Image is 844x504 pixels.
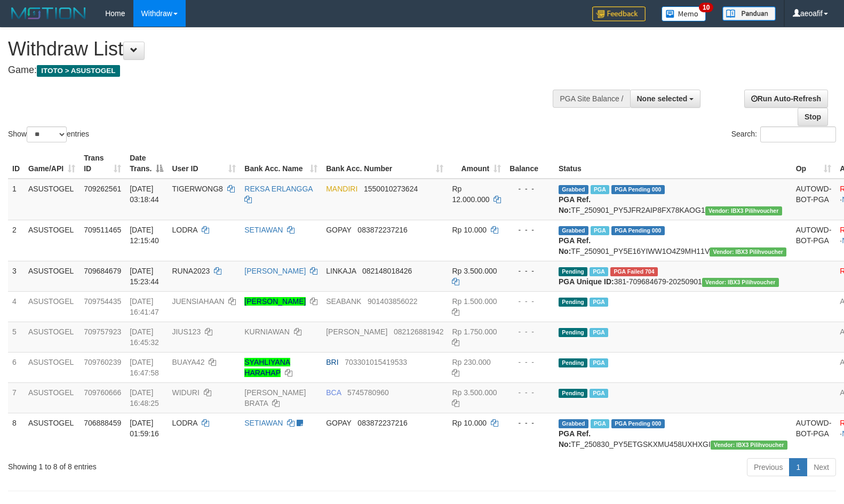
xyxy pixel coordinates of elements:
[357,419,407,427] span: Copy 083872237216 to clipboard
[244,226,283,234] a: SETIAWAN
[590,358,608,367] span: Marked by aeomartha
[553,90,630,108] div: PGA Site Balance /
[637,94,688,103] span: None selected
[591,185,609,194] span: Marked by aeojeff
[84,226,121,234] span: 709511465
[125,148,168,179] th: Date Trans.: activate to sort column descending
[130,327,159,347] span: [DATE] 16:45:32
[611,419,665,428] span: PGA Pending
[24,291,79,322] td: ASUSTOGEL
[559,185,588,194] span: Grabbed
[509,296,550,307] div: - - -
[172,388,199,397] span: WIDURI
[559,358,587,367] span: Pending
[24,382,79,413] td: ASUSTOGEL
[364,185,418,193] span: Copy 1550010273624 to clipboard
[559,328,587,337] span: Pending
[559,195,591,214] b: PGA Ref. No:
[357,226,407,234] span: Copy 083872237216 to clipboard
[84,185,121,193] span: 709262561
[172,267,210,275] span: RUNA2023
[8,261,24,291] td: 3
[326,297,361,306] span: SEABANK
[79,148,125,179] th: Trans ID: activate to sort column ascending
[394,327,443,336] span: Copy 082126881942 to clipboard
[509,225,550,235] div: - - -
[172,327,201,336] span: JIUS123
[326,267,356,275] span: LINKAJA
[24,148,79,179] th: Game/API: activate to sort column ascending
[27,126,67,142] select: Showentries
[244,267,306,275] a: [PERSON_NAME]
[448,148,505,179] th: Amount: activate to sort column ascending
[24,352,79,382] td: ASUSTOGEL
[610,267,658,276] span: PGA Error
[699,3,713,12] span: 10
[509,183,550,194] div: - - -
[452,419,487,427] span: Rp 10.000
[554,179,792,220] td: TF_250901_PY5JFR2AIP8FX78KAOG1
[130,226,159,245] span: [DATE] 12:15:40
[792,220,836,261] td: AUTOWD-BOT-PGA
[244,358,290,377] a: SYAHLIYANA HARAHAP
[554,148,792,179] th: Status
[731,126,836,142] label: Search:
[591,226,609,235] span: Marked by aeoheing
[798,108,828,126] a: Stop
[711,441,787,450] span: Vendor URL: https://payment5.1velocity.biz
[130,297,159,316] span: [DATE] 16:41:47
[37,65,120,77] span: ITOTO > ASUSTOGEL
[8,126,89,142] label: Show entries
[559,236,591,255] b: PGA Ref. No:
[168,148,240,179] th: User ID: activate to sort column ascending
[710,247,786,257] span: Vendor URL: https://payment5.1velocity.biz
[789,458,807,476] a: 1
[240,148,322,179] th: Bank Acc. Name: activate to sort column ascending
[452,388,497,397] span: Rp 3.500.000
[662,6,706,21] img: Button%20Memo.svg
[760,126,836,142] input: Search:
[24,179,79,220] td: ASUSTOGEL
[368,297,417,306] span: Copy 901403856022 to clipboard
[8,413,24,454] td: 8
[611,185,665,194] span: PGA Pending
[611,226,665,235] span: PGA Pending
[554,261,792,291] td: 381-709684679-20250901
[792,179,836,220] td: AUTOWD-BOT-PGA
[559,226,588,235] span: Grabbed
[509,266,550,276] div: - - -
[590,389,608,398] span: Marked by aeomartha
[8,65,552,76] h4: Game:
[747,458,790,476] a: Previous
[559,277,614,286] b: PGA Unique ID:
[559,429,591,449] b: PGA Ref. No:
[130,267,159,286] span: [DATE] 15:23:44
[452,327,497,336] span: Rp 1.750.000
[8,148,24,179] th: ID
[807,458,836,476] a: Next
[452,226,487,234] span: Rp 10.000
[24,220,79,261] td: ASUSTOGEL
[24,261,79,291] td: ASUSTOGEL
[509,418,550,428] div: - - -
[554,413,792,454] td: TF_250830_PY5ETGSKXMU458UXHXGI
[347,388,389,397] span: Copy 5745780960 to clipboard
[591,419,609,428] span: Marked by aeoros
[8,5,89,21] img: MOTION_logo.png
[559,419,588,428] span: Grabbed
[244,297,306,306] a: [PERSON_NAME]
[452,297,497,306] span: Rp 1.500.000
[244,327,290,336] a: KURNIAWAN
[326,419,351,427] span: GOPAY
[590,267,608,276] span: Marked by aeomartha
[792,413,836,454] td: AUTOWD-BOT-PGA
[326,185,357,193] span: MANDIRI
[509,387,550,398] div: - - -
[8,291,24,322] td: 4
[345,358,407,366] span: Copy 703301015419533 to clipboard
[24,322,79,352] td: ASUSTOGEL
[452,185,489,204] span: Rp 12.000.000
[630,90,701,108] button: None selected
[172,358,204,366] span: BUAYA42
[559,389,587,398] span: Pending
